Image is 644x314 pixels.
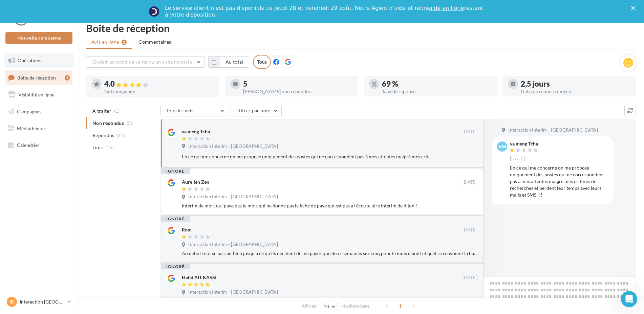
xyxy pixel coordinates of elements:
span: A traiter [92,108,111,114]
button: Tous les avis [160,105,228,116]
span: Interaction Interim - [GEOGRAPHIC_DATA] [188,289,278,295]
div: Boîte de réception [86,23,636,33]
span: (1) [114,108,120,114]
div: Aurelien Zen [182,179,209,185]
span: (16) [105,145,114,150]
div: Note moyenne [104,89,214,94]
button: Filtrer par note [231,105,282,116]
div: 2,5 jours [521,80,630,88]
span: (11) [117,133,125,138]
div: [PERSON_NAME] non répondus [243,89,353,94]
span: Tous les avis [166,108,194,113]
span: Visibilité en ligne [18,92,55,97]
div: 4.0 [104,80,214,88]
a: Boîte de réception1 [4,70,74,85]
span: [DATE] [463,227,477,233]
span: [DATE] [463,129,477,135]
a: Opérations [4,53,74,68]
iframe: Intercom live chat [621,291,637,307]
div: va meng Tcha [510,141,540,146]
span: Commentaires [138,39,171,45]
button: Nouvelle campagne [5,32,72,44]
span: Choisir un point de vente ou un code magasin [92,59,192,65]
a: Campagnes [4,105,74,119]
div: ignoré [161,216,190,222]
div: En ce qui me concerne on me propose uniquement des postes qui ne correspondent pas à mes attentes... [182,153,433,160]
div: Intérim de mort qui paye pas le mois qui ne donne pas la fiche de paye qui est pas a l’écoute pir... [182,202,477,209]
div: Taux de réponse [382,89,492,94]
a: Calendrier [4,138,74,152]
span: [DATE] [510,156,525,162]
div: Le service client n'est pas disponible ce jeudi 28 et vendredi 29 août. Notre Agent d'aide et not... [165,5,485,18]
span: Calendrier [17,142,40,148]
div: Délai de réponse moyen [521,89,630,94]
button: Au total [220,56,249,68]
span: Tous [92,144,103,151]
button: Choisir un point de vente ou un code magasin [86,56,205,68]
span: Afficher [302,303,317,309]
span: Interaction Interim - [GEOGRAPHIC_DATA] [508,127,598,133]
span: résultats/page [342,303,370,309]
a: Médiathèque [4,121,74,136]
span: Interaction Interim - [GEOGRAPHIC_DATA] [188,143,278,150]
span: Campagnes [17,109,41,114]
span: Interaction Interim - [GEOGRAPHIC_DATA] [188,242,278,248]
a: aide en ligne [429,5,464,11]
span: 1 [395,300,406,311]
span: Opérations [18,58,41,63]
span: ID [9,298,14,305]
div: 5 [243,80,353,88]
div: En ce qui me concerne on me propose uniquement des postes qui ne correspondent pas à mes attentes... [510,164,609,198]
img: Profile image for Service-Client [149,6,159,17]
div: Fermer [631,6,638,10]
span: 10 [324,304,329,309]
div: ignoré [161,169,190,174]
button: Au total [208,56,249,68]
div: 1 [65,75,70,81]
div: Rom [182,226,192,233]
div: va meng Tcha [182,128,210,135]
div: Tous [253,55,271,69]
span: [DATE] [463,179,477,185]
span: vm [498,143,506,150]
div: Au début tout se passait bien jusqu'à ce qu'ils décident de me payer que deux semaines sur cinq p... [182,250,477,257]
a: ID Interaction [GEOGRAPHIC_DATA] [5,295,72,308]
span: Boîte de réception [17,74,56,80]
div: 69 % [382,80,492,88]
div: ignoré [161,264,190,269]
span: Répondus [92,132,114,139]
span: [DATE] [463,275,477,281]
button: 10 [321,302,338,311]
p: Interaction [GEOGRAPHIC_DATA] [20,298,65,305]
span: Médiathèque [17,125,45,131]
span: Interaction Interim - [GEOGRAPHIC_DATA] [188,194,278,200]
a: Visibilité en ligne [4,88,74,102]
div: Hafid AIT KASSI [182,274,216,281]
